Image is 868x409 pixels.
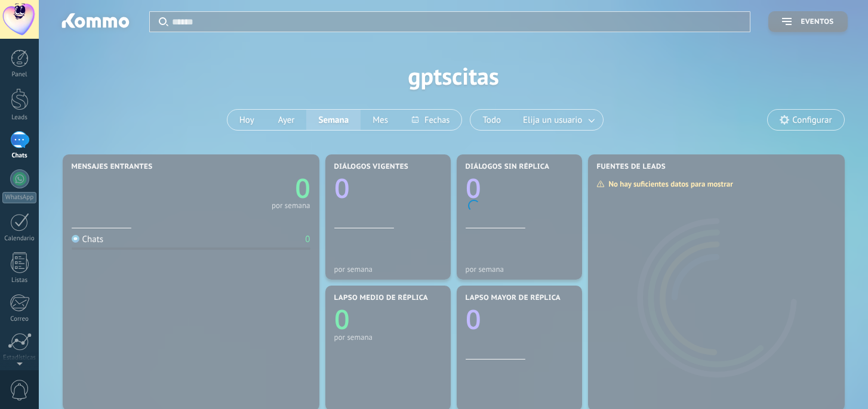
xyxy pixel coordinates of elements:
div: WhatsApp [2,192,36,203]
div: Leads [2,114,37,122]
div: Correo [2,315,37,323]
div: Listas [2,277,37,284]
div: Calendario [2,235,37,243]
div: Chats [2,152,37,160]
div: Panel [2,71,37,79]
